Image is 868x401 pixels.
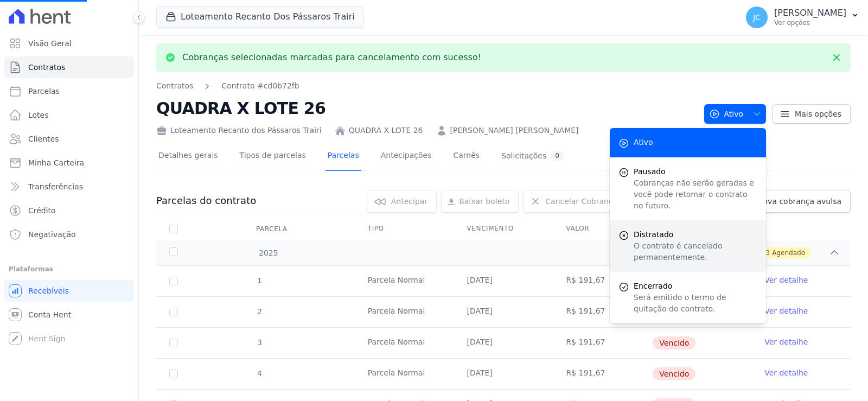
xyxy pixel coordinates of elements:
[653,336,695,349] span: Vencido
[169,339,178,347] input: default
[653,367,695,380] span: Vencido
[610,220,766,272] a: Distratado O contrato é cancelado permanentemente.
[28,133,59,144] span: Clientes
[634,281,757,292] span: Encerrado
[4,200,134,221] a: Crédito
[169,370,178,378] input: default
[156,96,695,120] h2: QUADRA X LOTE 26
[634,137,653,148] span: Ativo
[774,18,846,27] p: Ver opções
[764,275,808,285] a: Ver detalhe
[501,151,564,161] div: Solicitações
[28,38,72,49] span: Visão Geral
[764,336,808,347] a: Ver detalhe
[764,367,808,378] a: Ver detalhe
[4,304,134,326] a: Conta Hent
[4,128,134,150] a: Clientes
[9,263,130,276] div: Plataformas
[28,157,84,168] span: Minha Carteira
[256,338,262,347] span: 3
[182,52,481,63] p: Cobranças selecionadas marcadas para cancelamento com sucesso!
[238,142,308,171] a: Tipos de parcelas
[735,190,851,213] a: Nova cobrança avulsa
[766,248,770,258] span: 3
[4,224,134,245] a: Negativação
[774,8,846,18] p: [PERSON_NAME]
[709,104,744,124] span: Ativo
[634,292,757,315] p: Será emitido o termo de quitação do contrato.
[169,277,178,285] input: default
[243,218,301,240] div: Parcela
[454,359,553,389] td: [DATE]
[634,240,757,263] p: O contrato é cancelado permanentemente.
[4,33,134,54] a: Visão Geral
[379,142,434,171] a: Antecipações
[156,80,695,92] nav: Breadcrumb
[156,80,193,92] a: Contratos
[28,309,71,320] span: Conta Hent
[553,297,652,327] td: R$ 191,67
[4,280,134,302] a: Recebíveis
[4,56,134,78] a: Contratos
[450,125,579,136] a: [PERSON_NAME] [PERSON_NAME]
[325,142,361,171] a: Parcelas
[454,328,553,358] td: [DATE]
[737,2,868,33] button: JC [PERSON_NAME] Ver opções
[773,104,851,124] a: Mais opções
[451,142,482,171] a: Carnês
[156,80,299,92] nav: Breadcrumb
[28,205,56,216] span: Crédito
[4,80,134,102] a: Parcelas
[4,152,134,174] a: Minha Carteira
[355,297,454,327] td: Parcela Normal
[28,62,65,73] span: Contratos
[704,104,767,124] button: Ativo
[156,125,322,136] div: Loteamento Recanto dos Pássaros Trairi
[553,218,652,240] th: Valor
[28,229,76,240] span: Negativação
[499,142,566,171] a: Solicitações0
[551,151,564,161] div: 0
[156,194,256,207] h3: Parcelas do contrato
[610,272,766,323] a: Encerrado Será emitido o termo de quitação do contrato.
[355,359,454,389] td: Parcela Normal
[28,285,69,296] span: Recebíveis
[256,307,262,316] span: 2
[355,266,454,296] td: Parcela Normal
[553,266,652,296] td: R$ 191,67
[156,7,364,27] button: Loteamento Recanto Dos Pássaros Trairi
[4,176,134,198] a: Transferências
[553,328,652,358] td: R$ 191,67
[355,328,454,358] td: Parcela Normal
[634,166,757,177] span: Pausado
[169,308,178,316] input: default
[256,369,262,378] span: 4
[349,125,423,136] a: QUADRA X LOTE 26
[221,80,299,92] a: Contrato #cd0b72fb
[795,109,841,119] span: Mais opções
[454,297,553,327] td: [DATE]
[454,218,553,240] th: Vencimento
[757,196,841,207] span: Nova cobrança avulsa
[28,86,60,97] span: Parcelas
[753,14,761,21] span: JC
[256,276,262,285] span: 1
[772,248,805,258] span: Agendado
[454,266,553,296] td: [DATE]
[610,157,766,220] button: Pausado Cobranças não serão geradas e você pode retomar o contrato no futuro.
[553,359,652,389] td: R$ 191,67
[28,110,49,120] span: Lotes
[634,177,757,212] p: Cobranças não serão geradas e você pode retomar o contrato no futuro.
[156,142,220,171] a: Detalhes gerais
[4,104,134,126] a: Lotes
[28,181,83,192] span: Transferências
[355,218,454,240] th: Tipo
[764,305,808,316] a: Ver detalhe
[634,229,757,240] span: Distratado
